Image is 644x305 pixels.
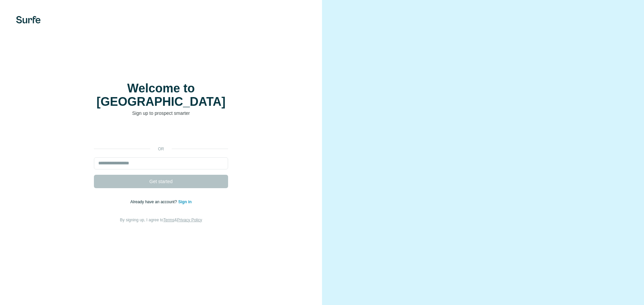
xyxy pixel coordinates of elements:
[94,110,228,117] p: Sign up to prospect smarter
[177,218,202,222] a: Privacy Policy
[94,82,228,108] h1: Welcome to [GEOGRAPHIC_DATA]
[150,146,172,152] p: or
[91,127,231,141] iframe: Schaltfläche „Über Google anmelden“
[130,200,178,204] span: Already have an account?
[178,200,192,204] a: Sign in
[163,218,174,222] a: Terms
[16,16,41,23] img: Surfe's logo
[120,218,202,222] span: By signing up, I agree to &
